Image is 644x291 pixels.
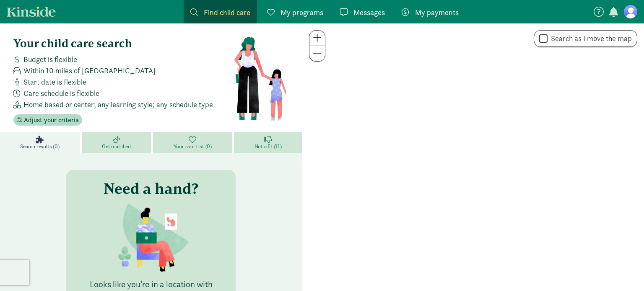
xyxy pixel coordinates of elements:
span: Get matched [102,143,131,150]
label: Search as I move the map [548,33,632,44]
span: Search results (0) [20,143,59,150]
a: Not a fit (11) [234,132,302,153]
span: Messages [353,7,385,18]
span: Find child care [204,7,250,18]
a: Your shortlist (0) [153,132,234,153]
span: Budget is flexible [23,54,77,65]
button: Adjust your criteria [13,114,82,126]
span: My programs [280,7,323,18]
span: Start date is flexible [23,76,86,88]
span: Your shortlist (0) [174,143,212,150]
span: Within 10 miles of [GEOGRAPHIC_DATA] [23,65,156,76]
h3: Need a hand? [104,180,198,197]
h4: Your child care search [13,37,234,50]
span: My payments [415,7,459,18]
a: Get matched [82,132,153,153]
span: Adjust your criteria [24,115,79,125]
span: Care schedule is flexible [23,88,99,99]
span: Home based or center; any learning style; any schedule type [23,99,213,110]
span: Not a fit (11) [254,143,282,150]
a: Kinside [7,6,56,17]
